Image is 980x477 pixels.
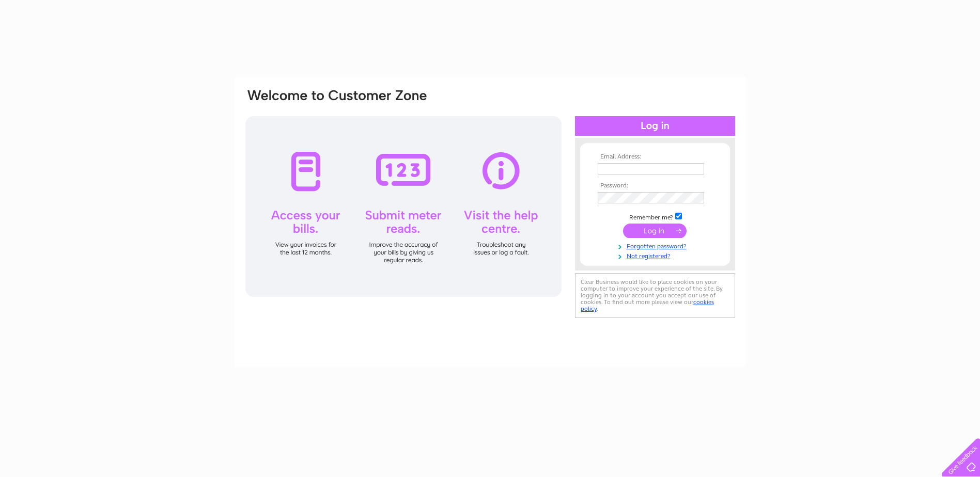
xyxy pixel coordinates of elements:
[623,224,687,238] input: Submit
[575,273,735,318] div: Clear Business would like to place cookies on your computer to improve your experience of the sit...
[581,298,714,312] a: cookies policy
[598,241,715,250] a: Forgotten password?
[595,211,715,221] td: Remember me?
[598,250,715,260] a: Not registered?
[595,182,715,189] th: Password:
[595,153,715,161] th: Email Address:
